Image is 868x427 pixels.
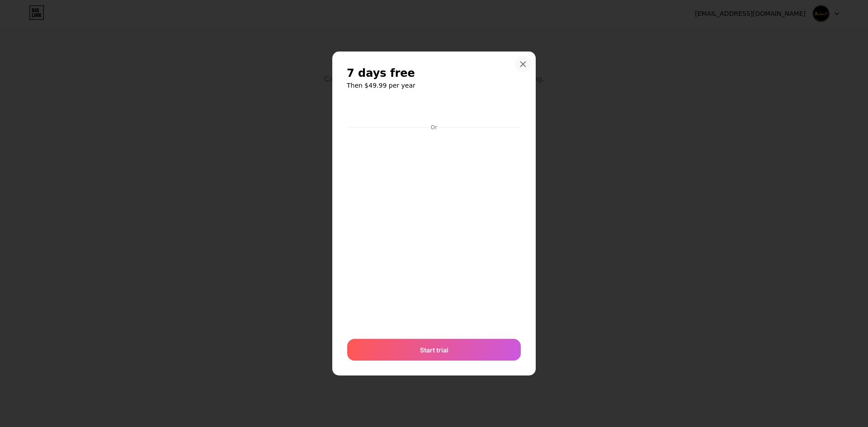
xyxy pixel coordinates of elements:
span: Start trial [420,345,448,355]
h6: Then $49.99 per year [347,81,521,90]
span: 7 days free [347,66,415,80]
iframe: Secure payment button frame [347,99,521,121]
div: Or [429,124,439,131]
iframe: Secure payment input frame [345,132,523,330]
